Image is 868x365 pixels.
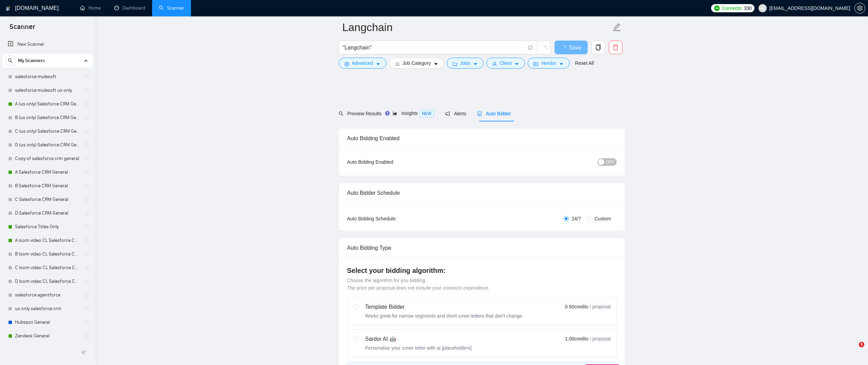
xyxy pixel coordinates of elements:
[389,58,444,69] button: barsJob Categorycaret-down
[744,4,751,12] span: 330
[84,101,89,107] span: holder
[365,335,472,343] div: Sardor AI 🤖
[81,349,88,356] span: double-left
[445,111,466,116] span: Alerts
[15,261,80,275] a: C loom video CL Salesforce CRM General
[453,61,457,67] span: folder
[555,41,588,54] button: Save
[393,111,397,116] span: area-chart
[15,302,80,316] a: us only salesforce crm
[722,4,742,12] span: Connects:
[565,303,588,310] span: 0.50 credits
[609,44,622,50] span: delete
[4,22,41,36] span: Scanner
[18,54,45,68] span: My Scanners
[514,61,519,67] span: caret-down
[5,58,15,63] span: search
[84,170,89,175] span: holder
[15,193,80,206] a: C Salesforce CRM General
[541,59,556,67] span: Vendor
[84,333,89,339] span: holder
[477,111,511,116] span: Auto Bidder
[714,5,720,11] img: upwork-logo.png
[492,61,497,67] span: user
[6,3,11,14] img: logo
[760,6,765,11] span: user
[15,165,80,179] a: A Salesforce CRM General
[15,288,80,302] a: salesforce agentforce
[159,5,184,11] a: searchScanner
[15,152,80,165] a: Copy of salesforce crm general
[84,115,89,120] span: holder
[84,74,89,79] span: holder
[84,156,89,161] span: holder
[15,275,80,288] a: D loom video CL Salesforce CRM General
[84,224,89,230] span: holder
[419,110,434,117] span: NEW
[447,58,484,69] button: folderJobscaret-down
[84,320,89,325] span: holder
[528,45,532,50] span: info-circle
[339,111,382,116] span: Preview Results
[395,61,400,67] span: bars
[365,345,472,351] div: Personalise your cover letter with ai [placeholders]
[541,46,547,52] span: loading
[347,238,617,258] div: Auto Bidding Type
[590,335,610,342] span: / proposal
[15,70,80,84] a: salesforce mulesoft
[84,279,89,284] span: holder
[402,59,431,67] span: Job Category
[569,215,584,222] span: 24/7
[84,88,89,93] span: holder
[15,234,80,247] a: A loom video CL Salesforce CRM General
[15,220,80,234] a: Salesforce Titles Only
[609,41,622,54] button: delete
[591,41,605,54] button: copy
[559,61,564,67] span: caret-down
[460,59,470,67] span: Jobs
[347,158,437,166] div: Auto Bidding Enabled:
[473,61,478,67] span: caret-down
[854,5,865,11] a: setting
[15,247,80,261] a: B loom video CL Salesforce CRM General
[352,59,373,67] span: Advanced
[347,129,617,148] div: Auto Bidding Enabled
[339,111,343,116] span: search
[393,111,434,116] span: Insights
[528,58,569,69] button: idcardVendorcaret-down
[84,129,89,134] span: holder
[613,23,621,32] span: edit
[533,61,538,67] span: idcard
[565,335,588,342] span: 1.00 credits
[859,342,864,347] span: 5
[2,38,93,51] li: New Scanner
[84,210,89,216] span: holder
[84,197,89,202] span: holder
[433,61,438,67] span: caret-down
[854,3,865,14] button: setting
[84,238,89,243] span: holder
[347,266,617,275] h4: Select your bidding algorithm:
[84,265,89,271] span: holder
[15,329,80,343] a: Zendesk General
[15,84,80,97] a: salesforce mulesoft us only
[365,303,524,311] div: Template Bidder
[15,206,80,220] a: D Salesforce CRM General
[114,5,145,11] a: dashboardDashboard
[15,97,80,111] a: A (us only) Salesforce CRM General
[84,306,89,311] span: holder
[84,251,89,257] span: holder
[339,58,386,69] button: settingAdvancedcaret-down
[592,44,605,50] span: copy
[84,183,89,189] span: holder
[575,59,594,67] a: Reset All
[486,58,525,69] button: userClientcaret-down
[80,5,101,11] a: homeHome
[84,142,89,148] span: holder
[5,55,16,66] button: search
[344,61,349,67] span: setting
[15,125,80,138] a: C (us only) Salesforce CRM General
[15,111,80,125] a: B (us only) Salesforce CRM General
[445,111,450,116] span: notification
[376,61,381,67] span: caret-down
